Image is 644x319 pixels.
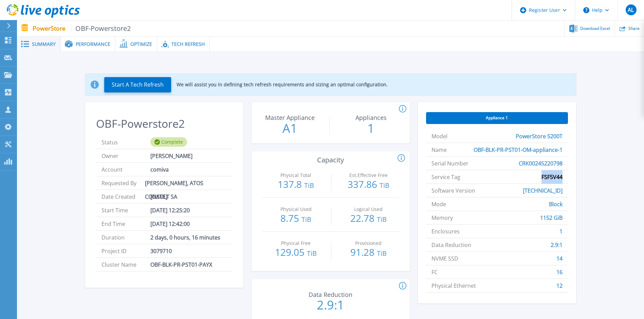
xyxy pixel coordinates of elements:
[431,170,460,183] span: Service Tag
[474,143,563,156] span: OBF-BLK-PR-PST01-OM-appliance-1
[551,238,563,251] span: 2.9:1
[150,149,192,162] span: [PERSON_NAME]
[254,114,326,121] p: Master Appliance
[102,203,150,217] span: Start Time
[431,197,446,211] span: Mode
[102,231,150,244] span: Duration
[304,181,314,190] span: TiB
[523,184,563,197] span: [TECHNICAL_ID]
[338,179,399,190] p: 337.86
[171,42,205,47] span: Tech Refresh
[580,26,610,31] span: Download Excel
[301,215,311,224] span: TiB
[431,225,460,238] span: Enclosures
[266,179,327,190] p: 137.8
[628,7,634,13] span: AL
[76,42,110,47] span: Performance
[541,170,563,183] span: FSF5V44
[266,213,327,224] p: 8.75
[102,258,150,271] span: Cluster Name
[340,207,397,212] p: Logical Used
[150,217,190,230] span: [DATE] 12:42:00
[431,211,453,224] span: Memory
[431,184,475,197] span: Software Version
[102,163,150,176] span: Account
[145,176,227,190] span: [PERSON_NAME], ATOS CONSULT SA
[102,176,145,190] span: Requested By
[102,136,150,149] span: Status
[431,279,476,292] span: Physical Ethernet
[549,197,563,211] span: Block
[377,215,387,224] span: TiB
[150,137,187,147] div: Complete
[431,252,458,265] span: NVME SSD
[431,143,447,156] span: Name
[102,244,150,258] span: Project ID
[150,203,190,217] span: [DATE] 12:25:20
[266,247,327,258] p: 129.05
[130,42,152,47] span: Optimize
[486,115,508,121] span: Appliance 1
[556,252,563,265] span: 14
[102,190,150,203] span: Date Created
[150,190,167,203] span: [DATE]
[335,114,407,121] p: Appliances
[104,77,171,92] button: Start A Tech Refresh
[294,291,367,298] p: Data Reduction
[150,244,172,258] span: 3079710
[540,211,563,224] span: 1152 GiB
[96,118,233,130] h2: OBF-Powerstore2
[252,122,328,135] p: A1
[516,129,563,143] span: PowerStore 5200T
[380,181,389,190] span: TiB
[102,149,150,162] span: Owner
[293,299,369,311] p: 2.9:1
[177,82,388,87] p: We will assist you in defining tech refresh requirements and sizing an optimal configuration.
[431,238,471,251] span: Data Reduction
[628,26,640,31] span: Share
[307,249,317,258] span: TiB
[556,265,563,279] span: 16
[338,213,399,224] p: 22.78
[338,247,399,258] p: 91.28
[556,279,563,292] span: 12
[340,173,397,178] p: Est.Effective Free
[150,163,169,176] span: comiva
[377,249,387,258] span: TiB
[150,258,212,271] span: OBF-BLK-PR-PST01-PAYX
[267,241,325,246] p: Physical Free
[333,122,409,135] p: 1
[32,42,56,47] span: Summary
[267,173,325,178] p: Physical Total
[71,24,131,32] span: OBF-Powerstore2
[431,265,438,279] span: FC
[431,129,447,143] span: Model
[267,207,325,212] p: Physical Used
[340,241,397,246] p: Provisioned
[33,24,131,32] p: PowerStore
[431,157,468,170] span: Serial Number
[519,157,563,170] span: CRK00245220798
[150,231,220,244] span: 2 days, 0 hours, 16 minutes
[559,225,563,238] span: 1
[102,217,150,230] span: End Time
